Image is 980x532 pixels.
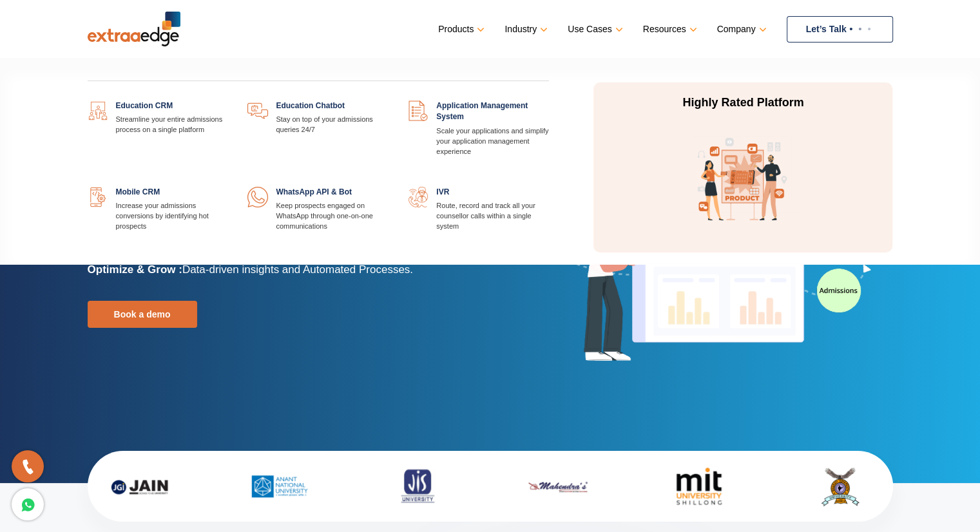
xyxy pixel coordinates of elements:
[568,20,620,39] a: Use Cases
[88,263,182,276] b: Optimize & Grow :
[622,95,864,111] p: Highly Rated Platform
[438,20,482,39] a: Products
[182,263,413,276] span: Data-driven insights and Automated Processes.
[717,20,764,39] a: Company
[88,301,197,328] a: Book a demo
[504,20,545,39] a: Industry
[643,20,695,39] a: Resources
[787,16,893,43] a: Let’s Talk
